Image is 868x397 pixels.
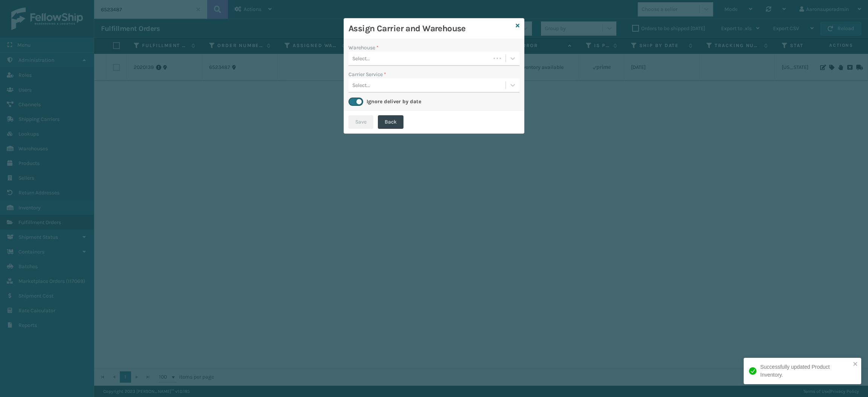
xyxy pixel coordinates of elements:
[348,115,373,129] button: Save
[352,81,370,89] div: Select...
[348,44,379,52] label: Warehouse
[352,55,370,63] div: Select...
[348,70,386,78] label: Carrier Service
[348,23,513,34] h3: Assign Carrier and Warehouse
[378,115,403,129] button: Back
[367,98,421,105] label: Ignore deliver by date
[853,361,858,368] button: close
[760,363,851,379] div: Successfully updated Product Inventory.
